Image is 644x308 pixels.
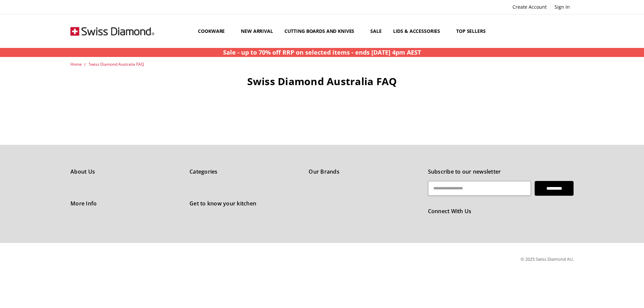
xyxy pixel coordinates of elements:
a: Create Account [509,2,550,12]
a: New arrival [235,16,278,46]
h5: About Us [70,168,182,176]
a: Top Sellers [450,16,491,46]
h1: Swiss Diamond Australia FAQ [156,75,489,88]
h5: Our Brands [309,168,420,176]
h5: Subscribe to our newsletter [428,168,574,176]
a: Sign In [551,2,574,12]
a: Home [70,61,82,67]
h5: More Info [70,199,182,208]
a: Swiss Diamond Australia FAQ [89,61,144,67]
strong: Sale - up to 70% off RRP on selected items - ends [DATE] 4pm AEST [223,48,421,56]
a: Cookware [192,16,235,46]
p: © 2025 Swiss Diamond AU. [521,256,574,263]
h5: Get to know your kitchen [190,199,301,208]
a: Sale [365,16,387,46]
a: Cutting boards and knives [279,16,365,46]
h5: Connect With Us [428,207,574,216]
img: Free Shipping On Every Order [70,14,154,48]
h5: Categories [190,168,301,176]
a: Lids & Accessories [387,16,450,46]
